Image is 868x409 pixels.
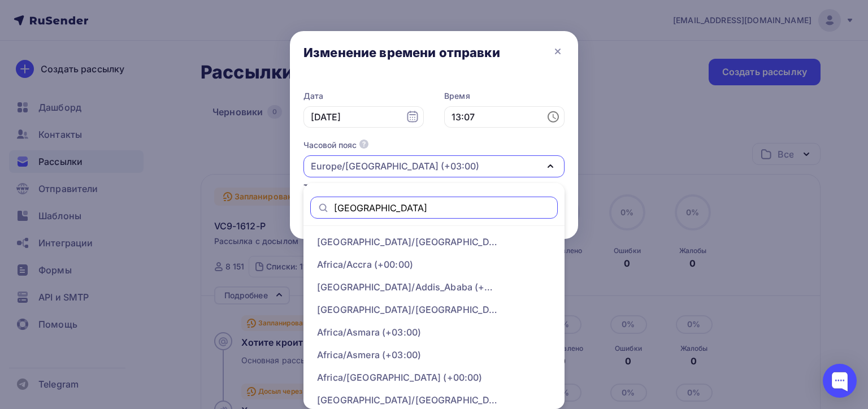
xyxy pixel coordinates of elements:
input: 13:07 [444,106,565,128]
div: Africa/[GEOGRAPHIC_DATA] (+00:00) [317,371,483,384]
div: [GEOGRAPHIC_DATA]/[GEOGRAPHIC_DATA] (+00:00) [317,235,498,249]
button: Часовой пояс Europe/[GEOGRAPHIC_DATA] (+03:00) [303,140,565,177]
div: Текущее время в часовом поясе: 13:08:00 [303,182,565,193]
div: Часовой пояс [303,140,357,151]
div: Europe/[GEOGRAPHIC_DATA] (+03:00) [311,159,479,173]
input: 09.09.2025 [303,106,424,128]
label: Время [444,90,565,102]
div: [GEOGRAPHIC_DATA]/[GEOGRAPHIC_DATA] (+01:00) [317,303,498,316]
label: Дата [303,90,424,102]
div: Изменение времени отправки [303,45,500,60]
div: Africa/Asmara (+03:00) [317,325,421,339]
div: Africa/Accra (+00:00) [317,258,413,271]
ul: Часовой пояс Europe/[GEOGRAPHIC_DATA] (+03:00) [303,183,565,409]
div: [GEOGRAPHIC_DATA]/[GEOGRAPHIC_DATA] (+01:00) [317,393,498,407]
div: [GEOGRAPHIC_DATA]/Addis_Ababa (+03:00) [317,280,498,294]
div: Africa/Asmera (+03:00) [317,348,421,362]
input: Поиск [334,201,552,214]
